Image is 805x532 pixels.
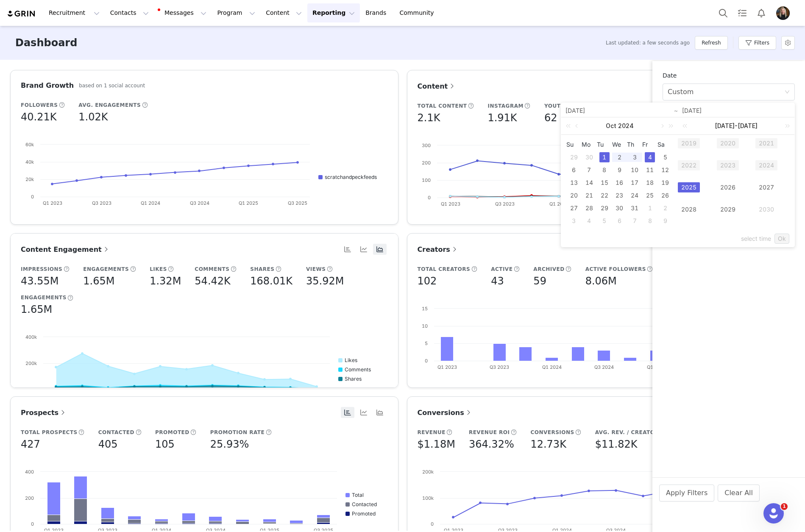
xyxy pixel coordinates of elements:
[630,203,640,213] div: 31
[695,36,727,50] button: Refresh
[21,409,67,417] span: Prospects
[31,521,34,527] text: 0
[584,152,594,162] div: 30
[566,141,582,148] span: Su
[155,437,175,452] h5: 105
[663,72,677,79] span: Date
[21,109,56,125] h5: 40.21K
[678,138,700,148] a: 2019
[645,178,655,188] div: 18
[422,177,431,183] text: 100
[585,265,646,273] h5: Active Followers
[599,165,610,175] div: 8
[682,106,790,116] input: End date
[755,201,794,223] td: 2030
[741,231,771,247] a: select time
[418,409,473,417] span: Conversions
[79,82,145,89] h5: based on 1 social account
[566,151,582,164] td: September 29, 2024
[642,151,657,164] td: October 4, 2024
[418,102,467,110] h5: Total Content
[774,234,789,244] a: Ok
[395,3,443,22] a: Community
[678,160,700,170] a: 2022
[469,437,514,452] h5: 364.32%
[599,216,610,226] div: 5
[776,6,790,20] img: 39c1d9e1-79c2-49e6-bb38-4868b0a75d26.jpg
[425,340,428,346] text: 5
[606,39,690,47] span: Last updated: a few seconds ago
[597,164,612,176] td: October 8, 2024
[569,165,579,175] div: 6
[645,190,655,201] div: 25
[614,216,624,226] div: 6
[612,176,627,189] td: October 16, 2024
[658,117,666,134] a: Next month (PageDown)
[660,152,670,162] div: 5
[150,273,181,289] h5: 1.32M
[605,117,617,134] a: Oct
[645,165,655,175] div: 11
[678,157,717,179] td: 2022
[21,429,78,436] h5: Total Prospects
[574,117,581,134] a: Previous month (PageUp)
[630,190,640,201] div: 24
[352,501,377,507] text: Contacted
[660,216,670,226] div: 9
[325,174,377,180] text: scratchandpeckfeeds
[582,141,597,148] span: Mo
[569,216,579,226] div: 3
[678,201,717,223] td: 2028
[307,3,360,22] button: Reporting
[533,273,546,289] h5: 59
[418,407,473,418] a: Conversions
[43,200,62,206] text: Q1 2023
[25,469,34,475] text: 400
[564,117,575,134] a: Last year (Control + left)
[21,273,58,289] h5: 43.55M
[627,151,642,164] td: October 3, 2024
[418,265,471,273] h5: Total Creators
[660,178,670,188] div: 19
[584,190,594,201] div: 21
[440,201,460,207] text: Q1 2023
[352,492,364,498] text: Total
[425,358,428,364] text: 0
[642,214,657,227] td: November 8, 2024
[630,216,640,226] div: 7
[642,202,657,214] td: November 1, 2024
[306,265,326,273] h5: Views
[664,117,675,134] a: Next year (Control + right)
[715,122,758,129] span: [DATE]-[DATE]
[582,138,597,151] th: Mon
[7,10,36,18] a: grin logo
[642,189,657,202] td: October 25, 2024
[92,200,111,206] text: Q3 2023
[584,178,594,188] div: 14
[418,245,459,253] span: Creators
[617,117,635,134] a: 2024
[755,135,794,157] td: 2021
[195,265,229,273] h5: Comments
[599,178,610,188] div: 15
[755,160,777,170] a: 2024
[491,273,504,289] h5: 43
[569,178,579,188] div: 13
[755,138,777,148] a: 2021
[627,176,642,189] td: October 17, 2024
[569,190,579,201] div: 20
[614,178,624,188] div: 16
[585,273,617,289] h5: 8.06M
[437,364,457,370] text: Q1 2023
[533,265,564,273] h5: Archived
[785,89,790,95] i: icon: down
[612,138,627,151] th: Wed
[627,214,642,227] td: November 7, 2024
[582,189,597,202] td: October 21, 2024
[495,201,514,207] text: Q3 2023
[582,164,597,176] td: October 7, 2024
[98,437,118,452] h5: 405
[428,195,431,201] text: 0
[627,141,642,148] span: Th
[195,273,230,289] h5: 54.42K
